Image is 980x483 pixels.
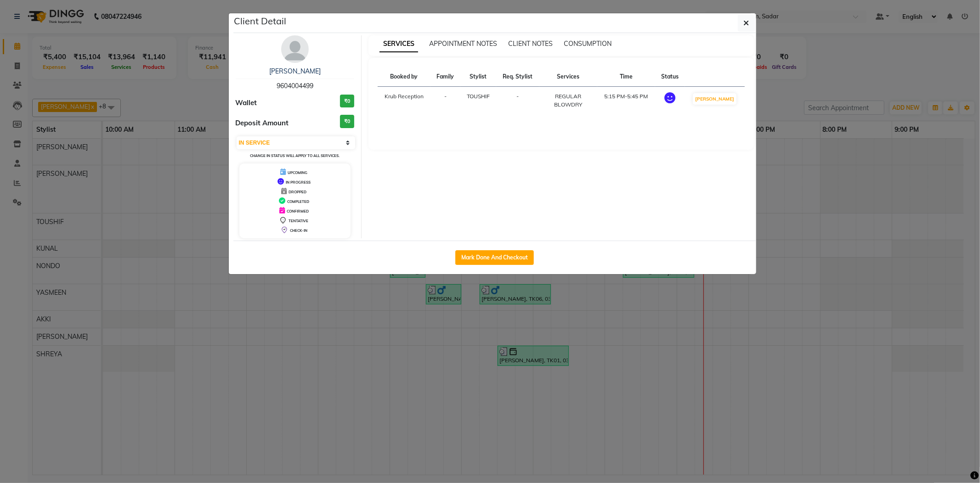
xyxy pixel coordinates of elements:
h3: ₹0 [340,115,354,128]
td: - [496,87,539,115]
small: Change in status will apply to all services. [250,153,340,158]
span: CONFIRMED [287,209,309,213]
td: Krub Reception [378,87,431,115]
span: SERVICES [380,36,418,52]
img: avatar [281,35,309,63]
button: Mark Done And Checkout [455,250,534,265]
span: TENTATIVE [289,219,308,223]
div: REGULAR BLOWDRY [545,92,592,109]
th: Time [597,67,655,87]
span: Deposit Amount [236,118,289,129]
span: Wallet [236,98,257,108]
th: Services [539,67,597,87]
td: - [431,87,460,115]
h3: ₹0 [340,95,354,108]
span: DROPPED [289,190,306,194]
span: CLIENT NOTES [508,39,553,48]
a: [PERSON_NAME] [269,67,321,75]
span: UPCOMING [288,170,307,175]
th: Stylist [460,67,496,87]
span: IN PROGRESS [286,180,311,185]
th: Req. Stylist [496,67,539,87]
th: Booked by [378,67,431,87]
td: 5:15 PM-5:45 PM [597,87,655,115]
h5: Client Detail [234,14,287,28]
button: [PERSON_NAME] [693,93,736,105]
span: 9604004499 [277,82,313,90]
th: Family [431,67,460,87]
span: CHECK-IN [290,228,307,233]
span: COMPLETED [287,199,309,204]
th: Status [655,67,685,87]
span: CONSUMPTION [564,39,612,48]
span: TOUSHIF [467,93,490,100]
span: APPOINTMENT NOTES [429,39,497,48]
